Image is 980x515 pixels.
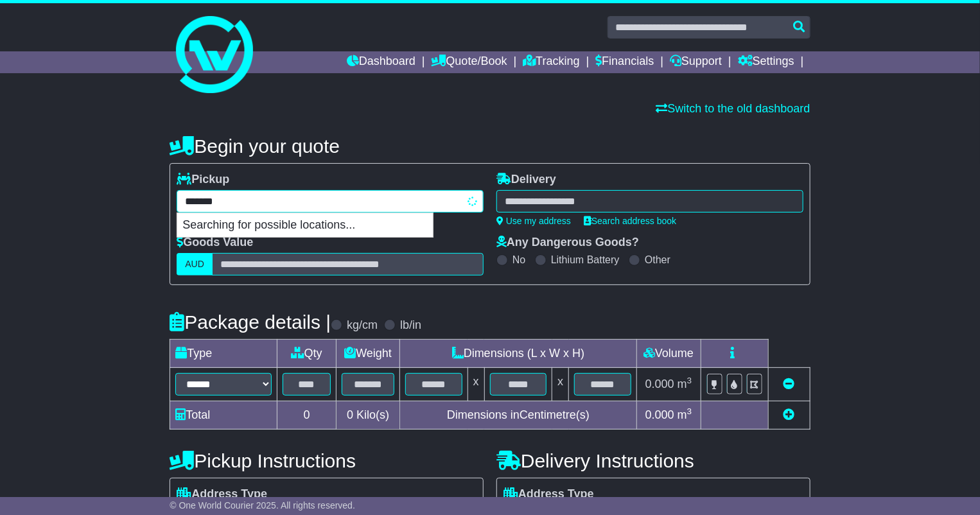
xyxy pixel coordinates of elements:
[177,487,267,502] label: Address Type
[584,216,676,226] a: Search address book
[170,450,484,471] h4: Pickup Instructions
[670,51,722,73] a: Support
[678,408,692,421] span: m
[170,135,810,157] h4: Begin your quote
[277,401,337,430] td: 0
[523,51,579,73] a: Tracking
[512,254,525,266] label: No
[496,450,810,471] h4: Delivery Instructions
[645,408,674,421] span: 0.000
[595,51,654,73] a: Financials
[400,401,636,430] td: Dimensions in Centimetre(s)
[400,340,636,368] td: Dimensions (L x W x H)
[468,368,484,401] td: x
[496,173,556,187] label: Delivery
[347,408,353,421] span: 0
[687,406,692,416] sup: 3
[496,216,571,226] a: Use my address
[177,213,433,238] p: Searching for possible locations...
[552,368,569,401] td: x
[336,340,400,368] td: Weight
[170,500,355,511] span: © One World Courier 2025. All rights reserved.
[400,319,421,333] label: lb/in
[503,487,594,502] label: Address Type
[177,190,484,213] typeahead: Please provide city
[738,51,794,73] a: Settings
[645,378,674,390] span: 0.000
[177,173,229,187] label: Pickup
[496,236,639,250] label: Any Dangerous Goods?
[432,51,507,73] a: Quote/Book
[551,254,620,266] label: Lithium Battery
[347,51,416,73] a: Dashboard
[678,378,692,390] span: m
[656,102,810,115] a: Switch to the old dashboard
[783,408,795,421] a: Add new item
[636,340,701,368] td: Volume
[177,253,213,275] label: AUD
[347,319,378,333] label: kg/cm
[645,254,670,266] label: Other
[170,340,277,368] td: Type
[336,401,400,430] td: Kilo(s)
[177,236,253,250] label: Goods Value
[170,311,331,333] h4: Package details |
[783,378,795,390] a: Remove this item
[277,340,337,368] td: Qty
[170,401,277,430] td: Total
[687,376,692,385] sup: 3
